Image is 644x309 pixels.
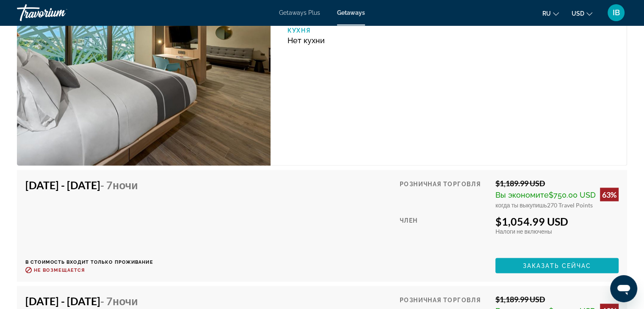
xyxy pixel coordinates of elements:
[100,294,138,307] span: - 7
[287,27,449,34] p: Кухня
[495,215,619,227] div: $1,054.99 USD
[495,258,619,273] button: Заказать сейчас
[34,267,85,273] span: Не возмещается
[279,9,320,16] a: Getaways Plus
[605,4,627,22] button: User Menu
[542,7,559,19] button: Change language
[495,294,619,303] div: $1,189.99 USD
[542,10,551,17] span: ru
[495,190,549,199] span: Вы экономите
[549,190,596,199] span: $750.00 USD
[337,9,365,16] a: Getaways
[495,178,619,188] div: $1,189.99 USD
[600,188,619,201] div: 63%
[495,227,552,235] span: Налоги не включены
[523,262,591,269] span: Заказать сейчас
[25,294,147,307] h4: [DATE] - [DATE]
[613,8,620,17] span: IB
[25,259,153,265] p: В стоимость входит только проживание
[17,2,102,24] a: Travorium
[572,10,584,17] span: USD
[287,36,325,45] span: Нет кухни
[610,275,637,302] iframe: Button to launch messaging window
[547,201,593,208] span: 270 Travel Points
[113,178,138,191] span: ночи
[100,178,138,191] span: - 7
[25,178,147,191] h4: [DATE] - [DATE]
[113,294,138,307] span: ночи
[400,178,489,208] div: Розничная торговля
[572,7,592,19] button: Change currency
[400,215,489,251] div: Член
[495,201,547,208] span: когда ты выкупишь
